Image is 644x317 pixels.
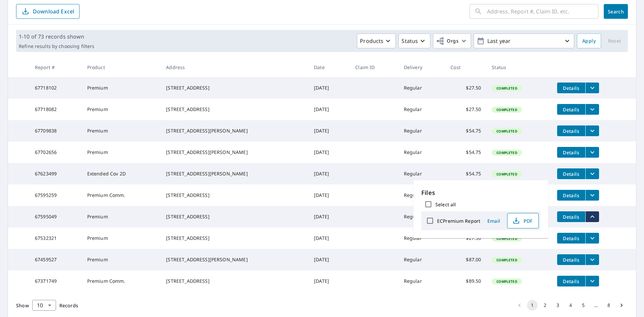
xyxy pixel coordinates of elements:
[492,236,521,241] span: Completed
[557,147,585,158] button: detailsBtn-67702656
[82,184,161,206] td: Premium Comm.
[82,163,161,184] td: Extended Cov 2D
[582,37,596,45] span: Apply
[30,57,82,77] th: Report #
[30,184,82,206] td: 67595259
[350,57,398,77] th: Claim ID
[561,128,581,134] span: Details
[585,104,599,115] button: filesDropdownBtn-67718082
[166,85,303,91] div: [STREET_ADDRESS]
[166,149,303,156] div: [STREET_ADDRESS][PERSON_NAME]
[59,302,78,309] span: Records
[507,213,539,228] button: PDF
[591,302,601,309] div: …
[609,8,623,15] span: Search
[561,171,581,177] span: Details
[166,235,303,242] div: [STREET_ADDRESS]
[492,279,521,284] span: Completed
[585,147,599,158] button: filesDropdownBtn-67702656
[561,85,581,91] span: Details
[445,142,486,163] td: $54.75
[487,2,598,21] input: Address, Report #, Claim ID, etc.
[445,77,486,99] td: $27.50
[82,227,161,249] td: Premium
[82,99,161,120] td: Premium
[492,172,521,176] span: Completed
[309,163,350,184] td: [DATE]
[309,142,350,163] td: [DATE]
[30,227,82,249] td: 67532321
[82,206,161,227] td: Premium
[483,216,504,226] button: Email
[585,83,599,93] button: filesDropdownBtn-67718102
[398,227,445,249] td: Regular
[445,99,486,120] td: $27.50
[398,184,445,206] td: Regular
[360,37,383,45] p: Products
[585,190,599,201] button: filesDropdownBtn-67595259
[161,57,309,77] th: Address
[486,218,502,224] span: Email
[433,34,471,48] button: Orgs
[492,129,521,134] span: Completed
[585,254,599,265] button: filesDropdownBtn-67459527
[492,258,521,262] span: Completed
[82,57,161,77] th: Product
[398,120,445,142] td: Regular
[557,125,585,136] button: detailsBtn-67709838
[398,163,445,184] td: Regular
[474,34,574,48] button: Last year
[585,211,599,222] button: filesDropdownBtn-67595049
[557,254,585,265] button: detailsBtn-67459527
[578,300,589,311] button: Go to page 5
[32,296,56,315] div: 10
[309,99,350,120] td: [DATE]
[398,142,445,163] td: Regular
[561,192,581,199] span: Details
[309,57,350,77] th: Date
[557,190,585,201] button: detailsBtn-67595259
[445,57,486,77] th: Cost
[577,34,601,48] button: Apply
[421,188,540,197] p: Files
[309,249,350,270] td: [DATE]
[561,235,581,242] span: Details
[30,99,82,120] td: 67718082
[604,4,628,19] button: Search
[309,270,350,292] td: [DATE]
[445,120,486,142] td: $54.75
[561,278,581,284] span: Details
[585,168,599,179] button: filesDropdownBtn-67623499
[557,276,585,286] button: detailsBtn-67371749
[557,211,585,222] button: detailsBtn-67595049
[557,83,585,93] button: detailsBtn-67718102
[437,218,480,224] label: ECPremium Report
[30,142,82,163] td: 67702656
[16,302,29,309] span: Show
[82,120,161,142] td: Premium
[309,206,350,227] td: [DATE]
[486,57,551,77] th: Status
[557,233,585,244] button: detailsBtn-67532321
[30,270,82,292] td: 67371749
[492,86,521,91] span: Completed
[166,106,303,113] div: [STREET_ADDRESS]
[30,206,82,227] td: 67595049
[30,249,82,270] td: 67459527
[435,201,456,208] label: Select all
[309,227,350,249] td: [DATE]
[19,33,94,41] p: 1-10 of 73 records shown
[166,170,303,177] div: [STREET_ADDRESS][PERSON_NAME]
[492,107,521,112] span: Completed
[565,300,576,311] button: Go to page 4
[585,233,599,244] button: filesDropdownBtn-67532321
[512,217,533,225] span: PDF
[32,300,56,311] div: Show 10 records
[398,99,445,120] td: Regular
[492,150,521,155] span: Completed
[166,256,303,263] div: [STREET_ADDRESS][PERSON_NAME]
[561,257,581,263] span: Details
[585,125,599,136] button: filesDropdownBtn-67709838
[445,163,486,184] td: $54.75
[82,249,161,270] td: Premium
